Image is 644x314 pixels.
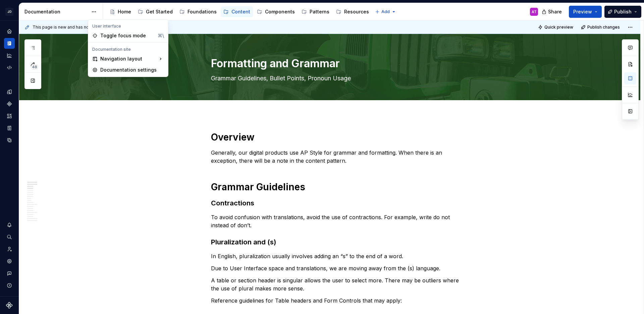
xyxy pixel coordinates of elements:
div: Documentation site [90,47,167,52]
div: Navigation layout [90,53,167,64]
div: Documentation settings [100,67,164,73]
div: User interface [90,24,167,29]
div: Toggle focus mode [100,32,155,39]
div: ⌘\ [158,32,164,39]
